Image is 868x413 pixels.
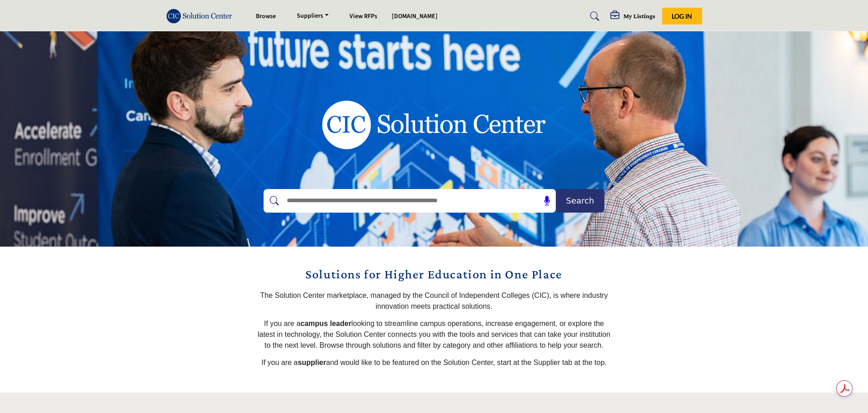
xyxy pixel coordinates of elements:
[298,359,326,366] strong: supplier
[258,320,610,349] span: If you are a looking to streamline campus operations, increase engagement, or explore the latest ...
[300,320,351,327] strong: campus leader
[291,66,577,184] img: image
[672,12,692,20] span: Log In
[260,292,608,310] span: The Solution Center marketplace, managed by the Council of Independent Colleges (CIC), is where i...
[581,9,605,24] a: Search
[166,9,237,24] img: Site Logo
[556,189,604,213] button: Search
[290,10,335,23] a: Suppliers
[610,11,655,22] div: My Listings
[392,12,438,21] a: [DOMAIN_NAME]
[349,12,377,21] a: View RFPs
[566,194,594,207] span: Search
[624,12,655,20] h5: My Listings
[261,359,607,366] span: If you are a and would like to be featured on the Solution Center, start at the Supplier tab at t...
[257,265,611,284] h2: Solutions for Higher Education in One Place
[256,12,276,21] a: Browse
[662,8,702,24] button: Log In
